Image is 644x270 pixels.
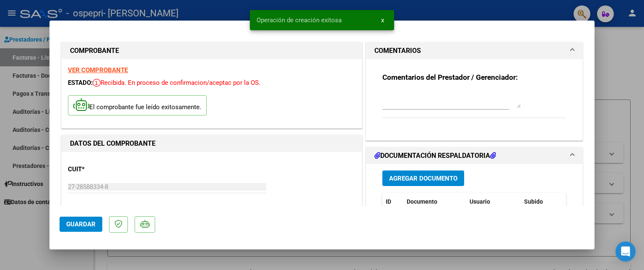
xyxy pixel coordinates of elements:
[615,241,636,262] div: Open Intercom Messenger
[382,170,464,186] button: Agregar Documento
[374,151,496,161] h1: DOCUMENTACIÓN RESPALDATORIA
[60,217,102,232] button: Guardar
[403,193,466,211] datatable-header-cell: Documento
[366,147,582,164] mat-expansion-panel-header: DOCUMENTACIÓN RESPALDATORIA
[66,220,96,228] span: Guardar
[389,175,457,182] span: Agregar Documento
[521,193,563,211] datatable-header-cell: Subido
[257,16,342,24] span: Operación de creación exitosa
[70,139,156,147] strong: DATOS DEL COMPROBANTE
[366,42,582,59] mat-expansion-panel-header: COMENTARIOS
[470,198,490,205] span: Usuario
[374,46,421,56] h1: COMENTARIOS
[93,79,260,87] span: Recibida. En proceso de confirmacion/aceptac por la OS.
[68,79,93,87] span: ESTADO:
[68,66,128,74] a: VER COMPROBANTE
[407,198,437,205] span: Documento
[366,59,582,140] div: COMENTARIOS
[68,95,207,116] p: El comprobante fue leído exitosamente.
[68,165,154,174] p: CUIT
[524,198,543,205] span: Subido
[563,193,605,211] datatable-header-cell: Acción
[382,193,403,211] datatable-header-cell: ID
[381,16,384,24] span: x
[70,47,119,55] strong: COMPROBANTE
[374,13,391,28] button: x
[382,73,518,81] strong: Comentarios del Prestador / Gerenciador:
[466,193,521,211] datatable-header-cell: Usuario
[386,198,391,205] span: ID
